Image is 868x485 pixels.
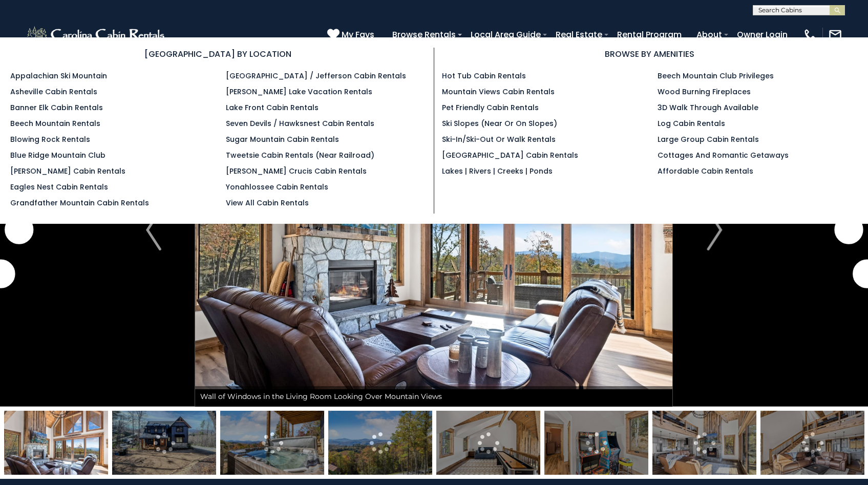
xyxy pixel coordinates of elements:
[226,118,374,129] a: Seven Devils / Hawksnest Cabin Rentals
[10,48,426,60] h3: [GEOGRAPHIC_DATA] BY LOCATION
[112,411,216,475] img: 167585719
[10,134,90,144] a: Blowing Rock Rentals
[544,411,648,475] img: 167447321
[442,102,539,113] a: Pet Friendly Cabin Rentals
[652,411,756,475] img: 167447278
[226,166,367,176] a: [PERSON_NAME] Crucis Cabin Rentals
[707,209,722,250] img: arrow
[10,166,125,176] a: [PERSON_NAME] Cabin Rentals
[327,28,377,41] a: My Favs
[442,48,858,60] h3: BROWSE BY AMENITIES
[10,71,107,81] a: Appalachian Ski Mountain
[442,166,553,176] a: Lakes | Rivers | Creeks | Ponds
[10,182,108,192] a: Eagles Nest Cabin Rentals
[226,198,309,208] a: View All Cabin Rentals
[146,209,161,250] img: arrow
[658,150,789,160] a: Cottages and Romantic Getaways
[436,411,540,475] img: 167447322
[226,71,406,81] a: [GEOGRAPHIC_DATA] / Jefferson Cabin Rentals
[342,28,374,41] span: My Favs
[732,26,793,44] a: Owner Login
[4,411,108,475] img: 167447276
[828,28,842,42] img: mail-regular-white.png
[442,134,556,144] a: Ski-in/Ski-Out or Walk Rentals
[10,102,103,113] a: Banner Elk Cabin Rentals
[26,25,167,45] img: White-1-2.png
[803,28,817,42] img: phone-regular-white.png
[10,150,105,160] a: Blue Ridge Mountain Club
[442,87,555,97] a: Mountain Views Cabin Rentals
[328,411,432,475] img: 167447324
[442,71,526,81] a: Hot Tub Cabin Rentals
[112,53,196,407] button: Previous
[658,134,759,144] a: Large Group Cabin Rentals
[10,87,97,97] a: Asheville Cabin Rentals
[226,134,339,144] a: Sugar Mountain Cabin Rentals
[465,26,546,44] a: Local Area Guide
[760,411,864,475] img: 167447277
[442,118,557,129] a: Ski Slopes (Near or On Slopes)
[673,53,756,407] button: Next
[442,150,578,160] a: [GEOGRAPHIC_DATA] Cabin Rentals
[10,198,149,208] a: Grandfather Mountain Cabin Rentals
[387,26,461,44] a: Browse Rentals
[658,71,774,81] a: Beech Mountain Club Privileges
[195,386,672,407] div: Wall of Windows in the Living Room Looking Over Mountain Views
[658,102,758,113] a: 3D Walk Through Available
[220,411,324,475] img: 167447335
[658,166,753,176] a: Affordable Cabin Rentals
[612,26,687,44] a: Rental Program
[10,118,100,129] a: Beech Mountain Rentals
[226,150,374,160] a: Tweetsie Cabin Rentals (Near Railroad)
[691,26,727,44] a: About
[658,87,751,97] a: Wood Burning Fireplaces
[226,102,319,113] a: Lake Front Cabin Rentals
[226,182,328,192] a: Yonahlossee Cabin Rentals
[226,87,372,97] a: [PERSON_NAME] Lake Vacation Rentals
[658,118,725,129] a: Log Cabin Rentals
[551,26,607,44] a: Real Estate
